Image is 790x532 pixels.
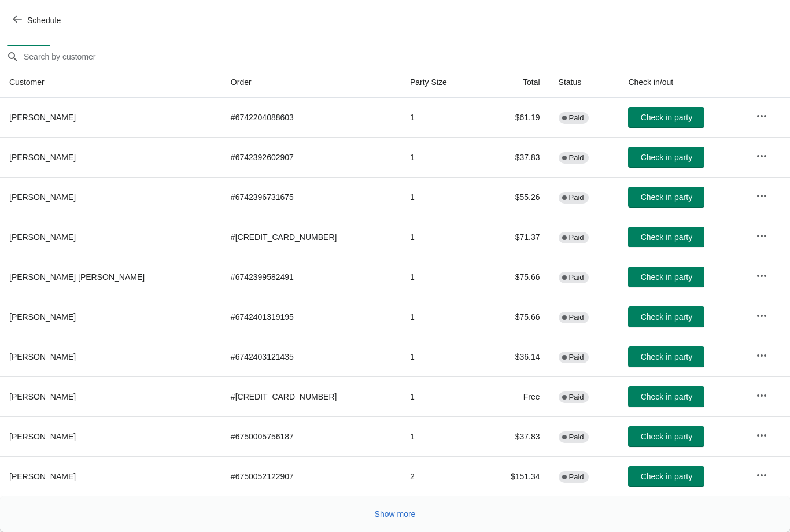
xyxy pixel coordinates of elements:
[569,273,584,282] span: Paid
[401,137,481,177] td: 1
[481,98,549,137] td: $61.19
[9,113,76,122] span: [PERSON_NAME]
[401,376,481,416] td: 1
[628,386,704,407] button: Check in party
[222,456,401,496] td: # 6750052122907
[641,272,692,282] span: Check in party
[628,267,704,287] button: Check in party
[9,432,76,441] span: [PERSON_NAME]
[9,232,76,242] span: [PERSON_NAME]
[222,217,401,257] td: # [CREDIT_CARD_NUMBER]
[481,297,549,337] td: $75.66
[481,376,549,416] td: Free
[619,67,747,98] th: Check in/out
[481,67,549,98] th: Total
[569,353,584,362] span: Paid
[569,233,584,242] span: Paid
[401,67,481,98] th: Party Size
[628,107,704,128] button: Check in party
[481,456,549,496] td: $151.34
[222,337,401,376] td: # 6742403121435
[9,153,76,162] span: [PERSON_NAME]
[628,426,704,447] button: Check in party
[569,113,584,123] span: Paid
[641,352,692,361] span: Check in party
[641,472,692,481] span: Check in party
[27,16,61,25] span: Schedule
[569,313,584,322] span: Paid
[481,337,549,376] td: $36.14
[401,177,481,217] td: 1
[222,257,401,297] td: # 6742399582491
[9,193,76,202] span: [PERSON_NAME]
[569,472,584,482] span: Paid
[481,257,549,297] td: $75.66
[401,257,481,297] td: 1
[9,352,76,361] span: [PERSON_NAME]
[9,392,76,401] span: [PERSON_NAME]
[222,297,401,337] td: # 6742401319195
[628,187,704,208] button: Check in party
[401,337,481,376] td: 1
[569,153,584,162] span: Paid
[222,137,401,177] td: # 6742392602907
[222,177,401,217] td: # 6742396731675
[641,392,692,401] span: Check in party
[569,393,584,402] span: Paid
[222,98,401,137] td: # 6742204088603
[641,232,692,242] span: Check in party
[401,297,481,337] td: 1
[9,312,76,322] span: [PERSON_NAME]
[628,147,704,168] button: Check in party
[6,10,70,31] button: Schedule
[569,433,584,442] span: Paid
[401,456,481,496] td: 2
[481,416,549,456] td: $37.83
[628,306,704,327] button: Check in party
[549,67,619,98] th: Status
[401,98,481,137] td: 1
[641,113,692,122] span: Check in party
[569,193,584,202] span: Paid
[641,312,692,322] span: Check in party
[481,177,549,217] td: $55.26
[222,67,401,98] th: Order
[222,376,401,416] td: # [CREDIT_CARD_NUMBER]
[481,137,549,177] td: $37.83
[23,46,790,67] input: Search by customer
[370,504,420,524] button: Show more
[222,416,401,456] td: # 6750005756187
[641,153,692,162] span: Check in party
[375,509,416,519] span: Show more
[641,193,692,202] span: Check in party
[641,432,692,441] span: Check in party
[9,472,76,481] span: [PERSON_NAME]
[628,346,704,367] button: Check in party
[628,466,704,487] button: Check in party
[481,217,549,257] td: $71.37
[401,217,481,257] td: 1
[401,416,481,456] td: 1
[628,227,704,247] button: Check in party
[9,272,145,282] span: [PERSON_NAME] [PERSON_NAME]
